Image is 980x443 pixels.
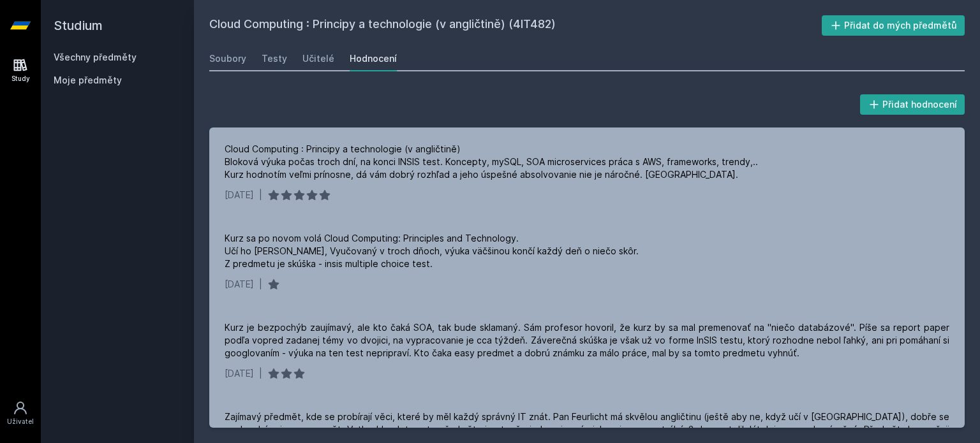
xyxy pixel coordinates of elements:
[262,46,287,71] a: Testy
[7,417,34,426] div: Uživatel
[3,51,38,90] a: Study
[350,46,397,71] a: Hodnocení
[11,74,30,84] div: Study
[225,367,254,380] div: [DATE]
[209,46,246,71] a: Soubory
[209,52,246,65] div: Soubory
[54,52,137,62] a: Všechny předměty
[225,232,639,270] div: Kurz sa po novom volá Cloud Computing: Principles and Technology. Učí ho [PERSON_NAME], Vyučovaný...
[262,52,287,65] div: Testy
[259,278,262,291] div: |
[302,46,334,71] a: Učitelé
[860,94,965,115] button: Přidat hodnocení
[302,52,334,65] div: Učitelé
[350,52,397,65] div: Hodnocení
[259,367,262,380] div: |
[225,278,254,291] div: [DATE]
[259,189,262,201] div: |
[225,189,254,201] div: [DATE]
[3,394,38,433] a: Uživatel
[822,15,965,36] button: Přidat do mých předmětů
[225,143,758,181] div: Cloud Computing : Principy a technologie (v angličtině) Bloková výuka počas troch dní, na konci I...
[225,321,949,359] div: Kurz je bezpochýb zaujímavý, ale kto čaká SOA, tak bude sklamaný. Sám profesor hovoril, že kurz b...
[209,15,822,36] h2: Cloud Computing : Principy a technologie (v angličtině) (4IT482)
[54,74,122,87] span: Moje předměty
